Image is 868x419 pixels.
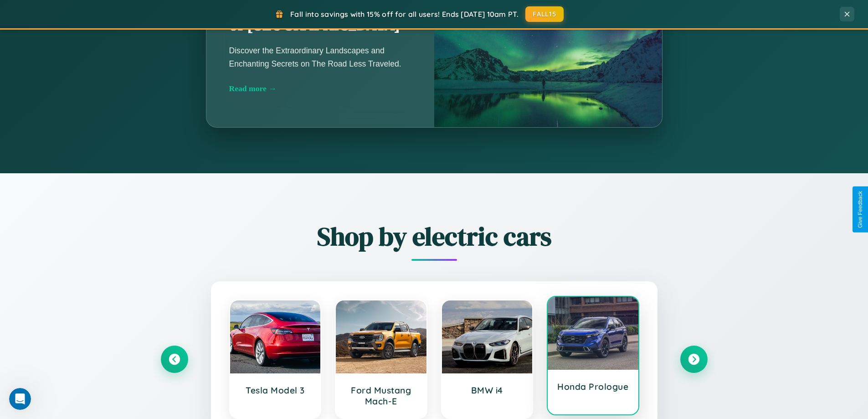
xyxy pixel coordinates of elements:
[857,191,863,228] div: Give Feedback
[161,219,708,254] h2: Shop by electric cars
[229,84,411,93] div: Read more →
[229,44,411,70] p: Discover the Extraordinary Landscapes and Enchanting Secrets on The Road Less Traveled.
[525,6,564,22] button: FALL15
[345,385,417,407] h3: Ford Mustang Mach-E
[290,10,519,19] span: Fall into savings with 15% off for all users! Ends [DATE] 10am PT.
[239,385,312,396] h3: Tesla Model 3
[557,381,629,392] h3: Honda Prologue
[9,388,31,410] iframe: Intercom live chat
[451,385,524,396] h3: BMW i4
